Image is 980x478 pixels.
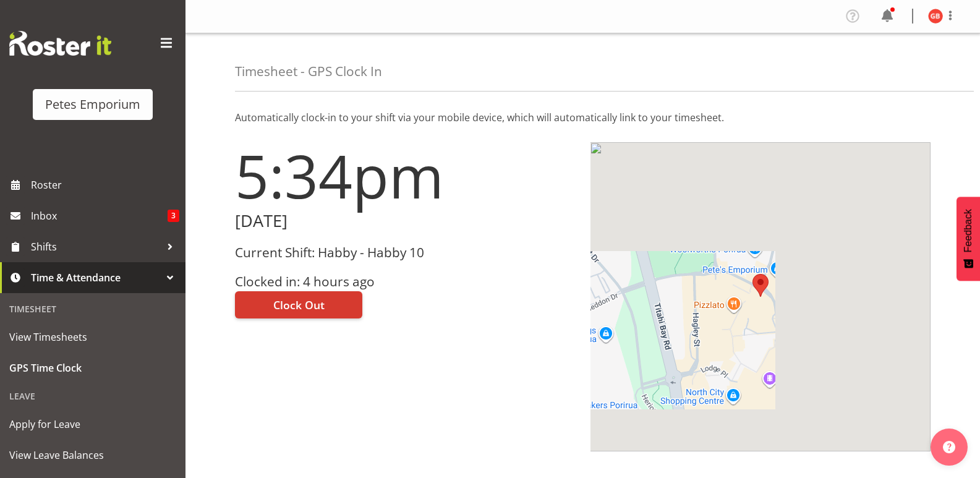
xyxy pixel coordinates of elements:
[45,95,140,114] div: Petes Emporium
[3,409,182,440] a: Apply for Leave
[31,176,179,194] span: Roster
[168,210,179,222] span: 3
[273,297,325,313] span: Clock Out
[928,9,943,23] img: gillian-byford11184.jpg
[235,275,576,289] h3: Clocked in: 4 hours ago
[9,415,176,433] span: Apply for Leave
[3,322,182,352] a: View Timesheets
[9,359,176,377] span: GPS Time Clock
[3,440,182,471] a: View Leave Balances
[235,64,382,79] h4: Timesheet - GPS Clock In
[943,441,955,453] img: help-xxl-2.png
[3,296,182,322] div: Timesheet
[3,352,182,383] a: GPS Time Clock
[235,142,576,209] h1: 5:34pm
[235,110,931,125] p: Automatically clock-in to your shift via your mobile device, which will automatically link to you...
[9,328,176,346] span: View Timesheets
[31,207,168,225] span: Inbox
[3,383,182,409] div: Leave
[235,291,362,318] button: Clock Out
[235,245,576,260] h3: Current Shift: Habby - Habby 10
[9,446,176,464] span: View Leave Balances
[957,197,980,281] button: Feedback - Show survey
[31,237,161,256] span: Shifts
[9,31,111,56] img: Rosterit website logo
[963,209,974,252] span: Feedback
[31,268,161,287] span: Time & Attendance
[235,211,576,231] h2: [DATE]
